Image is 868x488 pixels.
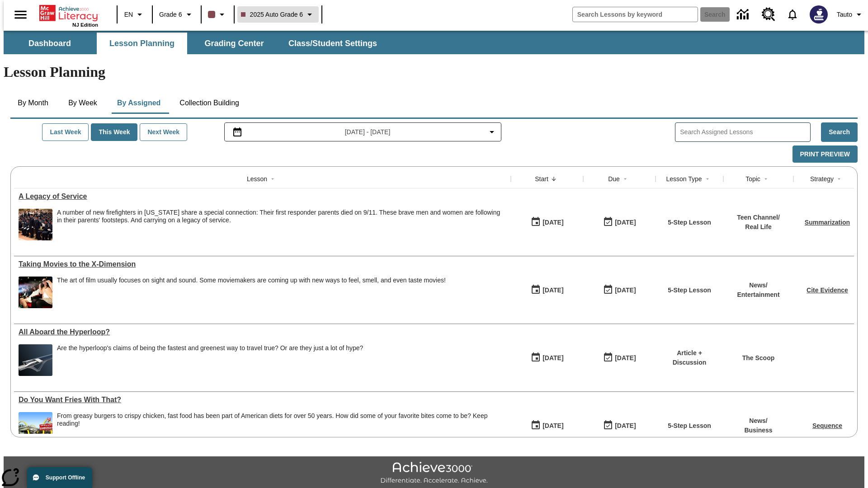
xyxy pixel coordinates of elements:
a: All Aboard the Hyperloop?, Lessons [19,328,506,336]
span: Support Offline [46,474,85,481]
a: A Legacy of Service, Lessons [19,192,506,201]
button: Collection Building [172,92,246,114]
span: EN [124,10,133,19]
button: Next Week [140,123,187,141]
span: Tauto [837,10,852,19]
div: Lesson Type [666,174,702,183]
button: Dashboard [5,33,95,54]
button: Sort [834,174,844,184]
div: From greasy burgers to crispy chicken, fast food has been part of American diets for over 50 year... [57,412,506,444]
button: Sort [702,174,713,184]
img: One of the first McDonald's stores, with the iconic red sign and golden arches. [19,412,52,444]
img: Artist rendering of Hyperloop TT vehicle entering a tunnel [19,344,52,376]
button: Lesson Planning [97,33,187,54]
button: Sort [620,174,631,184]
button: 07/21/25: First time the lesson was available [528,349,566,366]
div: From greasy burgers to crispy chicken, fast food has been part of American diets for over 50 year... [57,412,506,427]
img: Achieve3000 Differentiate Accelerate Achieve [380,462,488,485]
button: Print Preview [793,145,858,163]
button: Language: EN, Select a language [120,6,149,23]
p: News / [744,416,772,426]
div: Are the hyperloop's claims of being the fastest and greenest way to travel true? Or are they just... [57,344,363,352]
button: Sort [267,174,278,184]
div: A number of new firefighters in New York share a special connection: Their first responder parent... [57,209,506,240]
a: Resource Center, Will open in new tab [756,2,781,27]
a: Notifications [781,3,804,26]
span: 2025 Auto Grade 6 [241,10,303,19]
button: Class color is dark brown. Change class color [204,6,231,23]
div: Start [535,174,548,183]
p: Real Life [737,222,780,232]
button: Sort [548,174,559,184]
button: Open side menu [7,1,34,28]
button: Grading Center [189,33,279,54]
button: Profile/Settings [833,6,868,23]
div: Due [608,174,620,183]
p: Business [744,426,772,435]
button: 08/18/25: First time the lesson was available [528,282,566,299]
button: This Week [91,123,137,141]
button: Search [821,122,858,142]
div: [DATE] [542,352,563,364]
div: Are the hyperloop's claims of being the fastest and greenest way to travel true? Or are they just... [57,344,363,376]
div: [DATE] [542,285,563,296]
p: Teen Channel / [737,213,780,222]
div: All Aboard the Hyperloop? [19,328,506,336]
button: 07/20/26: Last day the lesson can be accessed [600,417,639,434]
img: Avatar [810,5,828,23]
button: 08/24/25: Last day the lesson can be accessed [600,282,639,299]
p: The art of film usually focuses on sight and sound. Some moviemakers are coming up with new ways ... [57,277,446,284]
button: By Month [10,92,56,114]
p: 5-Step Lesson [668,286,711,295]
button: Sort [760,174,771,184]
button: 07/14/25: First time the lesson was available [528,417,566,434]
div: Do You Want Fries With That? [19,396,506,404]
button: 08/19/25: Last day the lesson can be accessed [600,214,639,231]
button: Class/Student Settings [281,33,384,54]
button: Last Week [42,123,89,141]
div: SubNavbar [4,33,385,54]
a: Home [39,4,98,22]
svg: Collapse Date Range Filter [486,127,497,137]
div: [DATE] [615,420,636,432]
a: Do You Want Fries With That?, Lessons [19,396,506,404]
div: [DATE] [615,352,636,364]
div: Lesson [247,174,267,183]
div: [DATE] [615,217,636,228]
button: Grade: Grade 6, Select a grade [156,6,198,23]
p: 5-Step Lesson [668,218,711,227]
button: By Assigned [110,92,168,114]
span: NJ Edition [72,22,98,28]
div: The art of film usually focuses on sight and sound. Some moviemakers are coming up with new ways ... [57,277,446,308]
input: search field [573,7,698,22]
button: Class: 2025 Auto Grade 6, Select your class [237,6,319,23]
button: 06/30/26: Last day the lesson can be accessed [600,349,639,366]
span: [DATE] - [DATE] [345,127,391,137]
button: Select a new avatar [804,3,833,26]
div: [DATE] [542,420,563,432]
div: Topic [745,174,760,183]
p: The Scoop [742,353,775,363]
img: A photograph of the graduation ceremony for the 2019 class of New York City Fire Department. Rebe... [19,209,52,240]
div: Taking Movies to the X-Dimension [19,260,506,268]
a: Data Center [731,2,756,27]
div: Strategy [810,174,834,183]
div: A number of new firefighters in [US_STATE] share a special connection: Their first responder pare... [57,209,506,224]
div: SubNavbar [4,31,864,54]
p: Article + Discussion [660,348,719,367]
img: Panel in front of the seats sprays water mist to the happy audience at a 4DX-equipped theater. [19,277,52,308]
p: Entertainment [737,290,779,300]
p: News / [737,281,779,290]
button: By Week [60,92,105,114]
div: [DATE] [542,217,563,228]
a: Sequence [812,422,842,429]
div: [DATE] [615,285,636,296]
button: Support Offline [27,467,92,488]
div: A Legacy of Service [19,192,506,201]
span: Grade 6 [159,10,182,19]
a: Summarization [805,219,850,226]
